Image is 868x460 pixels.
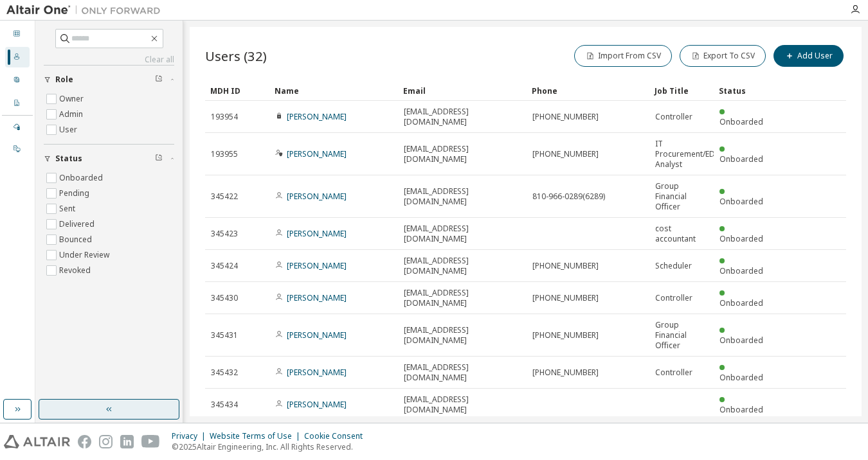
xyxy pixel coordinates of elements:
[719,80,773,101] div: Status
[404,394,521,415] span: [EMAIL_ADDRESS][DOMAIN_NAME]
[5,70,30,91] div: User Profile
[404,256,521,276] span: [EMAIL_ADDRESS][DOMAIN_NAME]
[59,232,95,247] label: Bounced
[304,431,370,441] div: Cookie Consent
[532,112,599,122] span: [PHONE_NUMBER]
[404,224,521,244] span: [EMAIL_ADDRESS][DOMAIN_NAME]
[287,260,347,271] a: [PERSON_NAME]
[211,261,238,271] span: 345424
[210,80,264,101] div: MDH ID
[655,112,692,122] span: Controller
[59,91,86,107] label: Owner
[155,75,163,85] span: Clear filter
[287,367,347,378] a: [PERSON_NAME]
[719,372,763,383] span: Onboarded
[59,247,112,263] label: Under Review
[404,107,521,127] span: [EMAIL_ADDRESS][DOMAIN_NAME]
[59,170,105,186] label: Onboarded
[532,80,644,101] div: Phone
[287,228,347,239] a: [PERSON_NAME]
[404,144,521,164] span: [EMAIL_ADDRESS][DOMAIN_NAME]
[211,112,238,122] span: 193954
[719,265,763,276] span: Onboarded
[44,55,174,65] a: Clear all
[5,139,30,159] div: On Prem
[6,4,167,17] img: Altair One
[655,224,708,244] span: cost accountant
[680,45,766,67] button: Export To CSV
[287,399,347,410] a: [PERSON_NAME]
[574,45,672,67] button: Import From CSV
[719,154,763,164] span: Onboarded
[44,145,174,173] button: Status
[4,435,70,448] img: altair_logo.svg
[287,148,347,159] a: [PERSON_NAME]
[404,362,521,383] span: [EMAIL_ADDRESS][DOMAIN_NAME]
[532,293,599,303] span: [PHONE_NUMBER]
[55,154,82,164] span: Status
[155,154,163,164] span: Clear filter
[532,191,605,202] span: 810-966-0289(6289)
[211,400,238,410] span: 345434
[287,330,347,341] a: [PERSON_NAME]
[5,24,30,44] div: Dashboard
[655,293,692,303] span: Controller
[404,288,521,308] span: [EMAIL_ADDRESS][DOMAIN_NAME]
[78,435,91,448] img: facebook.svg
[719,116,763,127] span: Onboarded
[719,196,763,207] span: Onboarded
[655,367,692,378] span: Controller
[655,181,708,212] span: Group Financial Officer
[55,75,73,85] span: Role
[5,93,30,114] div: Company Profile
[404,186,521,207] span: [EMAIL_ADDRESS][DOMAIN_NAME]
[719,233,763,244] span: Onboarded
[403,80,521,101] div: Email
[172,441,370,452] p: © 2025 Altair Engineering, Inc. All Rights Reserved.
[211,367,238,378] span: 345432
[655,80,709,101] div: Job Title
[773,45,844,67] button: Add User
[532,261,599,271] span: [PHONE_NUMBER]
[532,149,599,159] span: [PHONE_NUMBER]
[655,139,718,170] span: IT Procurement/EDI Analyst
[59,201,78,217] label: Sent
[5,47,30,67] div: Users
[532,367,599,378] span: [PHONE_NUMBER]
[44,66,174,94] button: Role
[404,325,521,346] span: [EMAIL_ADDRESS][DOMAIN_NAME]
[211,229,238,239] span: 345423
[211,191,238,202] span: 345422
[719,335,763,346] span: Onboarded
[287,292,347,303] a: [PERSON_NAME]
[205,47,267,65] span: Users (32)
[719,404,763,415] span: Onboarded
[59,186,92,201] label: Pending
[5,117,30,137] div: Managed
[275,80,393,101] div: Name
[655,261,692,271] span: Scheduler
[211,330,238,341] span: 345431
[211,149,238,159] span: 193955
[120,435,134,448] img: linkedin.svg
[287,111,347,122] a: [PERSON_NAME]
[211,293,238,303] span: 345430
[172,431,210,441] div: Privacy
[99,435,113,448] img: instagram.svg
[287,191,347,202] a: [PERSON_NAME]
[59,107,86,122] label: Admin
[210,431,304,441] div: Website Terms of Use
[141,435,160,448] img: youtube.svg
[59,122,80,137] label: User
[59,263,93,278] label: Revoked
[655,320,708,351] span: Group Financial Officer
[532,330,599,341] span: [PHONE_NUMBER]
[719,297,763,308] span: Onboarded
[59,217,97,232] label: Delivered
